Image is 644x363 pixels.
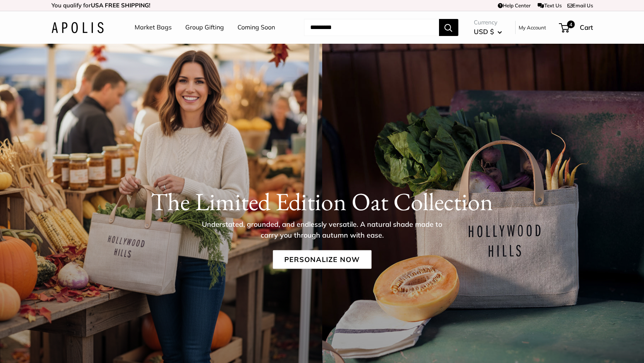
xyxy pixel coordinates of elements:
img: Apolis [51,22,104,33]
input: Search... [304,19,439,36]
a: Personalize Now [273,250,371,269]
span: 4 [567,21,574,28]
h1: The Limited Edition Oat Collection [51,187,593,216]
a: Text Us [538,2,561,9]
a: My Account [519,23,546,32]
span: USD $ [474,27,494,36]
button: Search [439,19,458,36]
a: Coming Soon [237,22,275,33]
span: Currency [474,17,502,28]
button: USD $ [474,26,502,38]
a: Email Us [567,2,593,9]
span: Cart [580,23,593,31]
p: Understated, grounded, and endlessly versatile. A natural shade made to carry you through autumn ... [196,219,448,241]
a: Help Center [498,2,531,9]
strong: USA FREE SHIPPING! [91,2,150,9]
a: 4 Cart [560,21,593,34]
a: Group Gifting [185,22,224,33]
a: Market Bags [135,22,172,33]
